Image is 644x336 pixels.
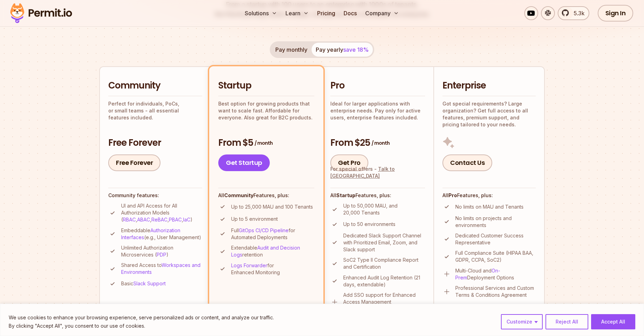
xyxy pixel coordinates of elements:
[343,232,425,253] p: Dedicated Slack Support Channel with Prioritized Email, Zoom, and Slack support
[254,140,273,146] span: / month
[218,192,314,199] h4: All Features, plus:
[330,100,425,121] p: Ideal for larger applications with enterprise needs. Pay only for active users, enterprise featur...
[137,217,150,222] a: ABAC
[371,140,390,146] span: / month
[7,1,75,25] img: Permit logo
[271,43,312,57] button: Pay monthly
[108,79,202,92] h2: Community
[343,257,425,270] p: SoC2 Type II Compliance Report and Certification
[455,215,536,229] p: No limits on projects and environments
[218,154,270,171] a: Get Startup
[330,192,425,199] h4: All Features, plus:
[343,274,425,288] p: Enhanced Audit Log Retention (21 days, extendable)
[343,221,395,228] p: Up to 50 environments
[343,202,425,216] p: Up to 50,000 MAU, and 20,000 Tenants
[108,137,202,149] h3: Free Forever
[121,262,202,276] p: Shared Access to
[157,252,166,258] a: PDP
[455,250,536,263] p: Full Compliance Suite (HIPAA BAA, GDPR, CCPA, SoC2)
[183,217,190,222] a: IaC
[9,313,274,322] p: We use cookies to enhance your browsing experience, serve personalized ads or content, and analyz...
[218,137,314,149] h3: From $5
[598,5,634,22] a: Sign In
[151,217,167,222] a: ReBAC
[570,9,584,17] span: 5.3k
[448,192,457,198] strong: Pro
[231,244,314,258] p: Extendable retention
[108,154,160,171] a: Free Forever
[455,302,536,316] p: Advanced Cloud Uptime Upgrade (0.9999% SLA)
[231,203,313,210] p: Up to 25,000 MAU and 100 Tenants
[314,6,338,20] a: Pricing
[455,267,536,281] p: Multi-Cloud and Deployment Options
[108,100,202,121] p: Perfect for individuals, PoCs, or small teams - all essential features included.
[121,280,166,287] p: Basic
[9,322,274,330] p: By clicking "Accept All", you consent to our use of cookies.
[455,203,524,210] p: No limits on MAU and Tenants
[218,100,314,121] p: Best option for growing products that want to scale fast. Affordable for everyone. Also great for...
[123,217,136,222] a: RBAC
[341,6,360,20] a: Docs
[442,79,536,92] h2: Enterprise
[343,292,425,312] p: Add SSO support for Enhanced Access Management (additional cost)
[231,227,314,241] p: Full for Automated Deployments
[121,227,180,240] a: Authorization Interfaces
[330,154,368,171] a: Get Pro
[442,154,492,171] a: Contact Us
[591,314,635,329] button: Accept All
[330,137,425,149] h3: From $25
[224,192,253,198] strong: Community
[121,227,202,241] p: Embeddable (e.g., User Management)
[362,6,402,20] button: Company
[283,6,312,20] button: Learn
[455,268,500,280] a: On-Prem
[501,314,543,329] button: Customize
[231,262,267,268] a: Logs Forwarder
[330,166,425,179] div: For special offers -
[336,192,355,198] strong: Startup
[545,314,588,329] button: Reject All
[121,202,202,223] p: UI and API Access for All Authorization Models ( , , , , )
[231,245,300,258] a: Audit and Decision Logs
[442,100,536,128] p: Got special requirements? Large organization? Get full access to all features, premium support, a...
[108,192,202,199] h4: Community features:
[121,244,202,258] p: Unlimited Authorization Microservices ( )
[218,79,314,92] h2: Startup
[455,232,536,246] p: Dedicated Customer Success Representative
[239,227,289,233] a: GitOps CI/CD Pipeline
[330,79,425,92] h2: Pro
[558,6,589,20] a: 5.3k
[133,280,166,286] a: Slack Support
[242,6,280,20] button: Solutions
[169,217,182,222] a: PBAC
[231,262,314,276] p: for Enhanced Monitoring
[231,216,278,222] p: Up to 5 environment
[442,192,536,199] h4: All Features, plus:
[455,285,536,299] p: Professional Services and Custom Terms & Conditions Agreement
